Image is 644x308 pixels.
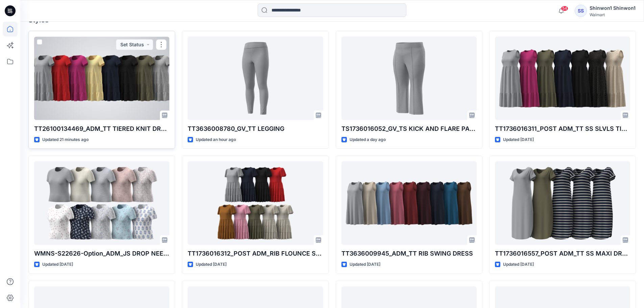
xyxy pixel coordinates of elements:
a: TS1736016052_GV_TS KICK AND FLARE PANT [341,37,477,120]
p: TS1736016052_GV_TS KICK AND FLARE PANT [341,124,477,134]
a: WMNS-S22626-Option_ADM_JS DROP NEEDLE SS Top [34,161,169,245]
a: TT1736016312_POST ADM_RIB FLOUNCE SLV SWING MINI [188,161,323,245]
p: Updated a day ago [350,136,386,143]
p: Updated [DATE] [350,261,380,268]
a: TT26100134469_ADM_TT TIERED KNIT DRESS [34,37,169,120]
p: TT1736016557_POST ADM_TT SS MAXI DRESS [495,249,630,258]
span: 54 [561,6,568,11]
p: Updated [DATE] [42,261,73,268]
a: TT3636008780_GV_TT LEGGING [188,37,323,120]
div: Shinwon1 Shinwon1 [590,4,636,12]
p: TT26100134469_ADM_TT TIERED KNIT DRESS [34,124,169,134]
p: TT3636008780_GV_TT LEGGING [188,124,323,134]
p: TT1736016312_POST ADM_RIB FLOUNCE SLV SWING MINI [188,249,323,258]
p: TT3636009945_ADM_TT RIB SWING DRESS [341,249,477,258]
a: TT1736016311_POST ADM_TT SS SLVLS TIERED KNIT DRESS [495,37,630,120]
p: Updated [DATE] [503,261,534,268]
div: SS [575,5,587,17]
div: Walmart [590,12,636,17]
p: Updated 21 minutes ago [42,136,89,143]
a: TT1736016557_POST ADM_TT SS MAXI DRESS [495,161,630,245]
p: Updated [DATE] [196,261,226,268]
p: Updated [DATE] [503,136,534,143]
p: Updated an hour ago [196,136,236,143]
p: TT1736016311_POST ADM_TT SS SLVLS TIERED KNIT DRESS [495,124,630,134]
p: WMNS-S22626-Option_ADM_JS DROP NEEDLE SS Top [34,249,169,258]
a: TT3636009945_ADM_TT RIB SWING DRESS [341,161,477,245]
